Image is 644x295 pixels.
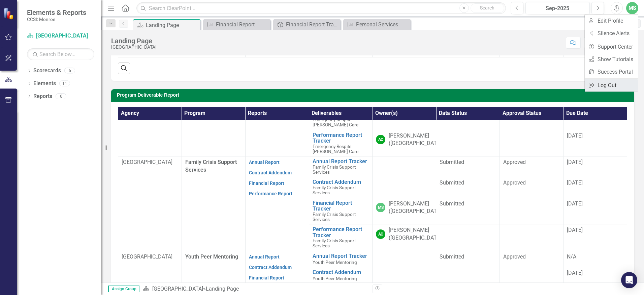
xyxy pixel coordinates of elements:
[345,20,409,29] a: Personal Services
[313,212,356,222] span: Family Crisis Support Services
[500,251,563,267] td: Double-Click to Edit
[206,286,239,292] div: Landing Page
[309,251,373,267] td: Double-Click to Edit Right Click for Context Menu
[500,198,563,224] td: Double-Click to Edit
[525,2,590,14] button: Sep-2025
[108,286,139,292] span: Assign Group
[313,253,369,259] a: Annual Report Tracker
[313,226,369,238] a: Performance Report Tracker
[286,20,339,29] div: Financial Report Tracker
[436,177,500,198] td: Double-Click to Edit
[249,159,280,165] a: Annual Report
[480,5,494,10] span: Search
[313,158,369,165] a: Annual Report Tracker
[249,254,280,260] a: Annual Report
[146,21,199,29] div: Landing Page
[27,48,94,60] input: Search Below...
[309,267,373,284] td: Double-Click to Edit Right Click for Context Menu
[27,32,94,40] a: [GEOGRAPHIC_DATA]
[440,159,464,165] span: Submitted
[500,224,563,251] td: Double-Click to Edit
[567,132,583,139] span: [DATE]
[249,170,292,175] a: Contract Addendum
[59,81,70,87] div: 11
[436,267,500,284] td: Double-Click to Edit
[503,159,526,165] span: Approved
[313,276,357,281] span: Youth Peer Mentoring
[309,130,373,156] td: Double-Click to Edit Right Click for Context Menu
[500,156,563,177] td: Double-Click to Edit
[27,8,86,17] span: Elements & Reports
[313,238,356,248] span: Family Crisis Support Services
[205,20,269,29] a: Financial Report
[309,198,373,224] td: Double-Click to Edit Right Click for Context Menu
[585,41,638,53] a: Support Center
[111,37,157,45] div: Landing Page
[313,185,356,195] span: Family Crisis Support Services
[500,177,563,198] td: Double-Click to Edit
[389,226,443,242] div: [PERSON_NAME] ([GEOGRAPHIC_DATA])
[111,45,157,50] div: [GEOGRAPHIC_DATA]
[249,191,292,196] a: Performance Report
[585,15,638,27] a: Edit Profile
[567,270,583,276] span: [DATE]
[585,66,638,78] a: Success Portal
[56,93,66,99] div: 6
[585,53,638,66] a: Show Tutorials
[376,203,385,212] div: MS
[500,267,563,284] td: Double-Click to Edit
[143,285,367,293] div: »
[567,159,583,165] span: [DATE]
[122,158,178,166] p: [GEOGRAPHIC_DATA]
[313,132,369,144] a: Performance Report Tracker
[309,177,373,198] td: Double-Click to Edit Right Click for Context Menu
[122,253,178,261] p: [GEOGRAPHIC_DATA]
[185,159,237,173] span: Family Crisis Support Services
[33,80,56,88] a: Elements
[117,93,631,98] h3: Program Deliverable Report
[567,227,583,233] span: [DATE]
[64,68,75,74] div: 5
[249,275,284,280] a: Financial Report
[313,200,369,212] a: Financial Report Tracker
[436,198,500,224] td: Double-Click to Edit
[33,93,52,100] a: Reports
[567,253,623,261] div: N/A
[185,253,238,260] span: Youth Peer Mentoring
[585,27,638,40] a: Silence Alerts
[436,251,500,267] td: Double-Click to Edit
[313,179,369,185] a: Contract Addendum
[503,179,526,186] span: Approved
[313,164,356,175] span: Family Crisis Support Services
[376,135,385,144] div: AC
[626,2,638,14] div: MS
[440,200,464,207] span: Submitted
[275,20,339,29] a: Financial Report Tracker
[440,179,464,186] span: Submitted
[389,132,443,148] div: [PERSON_NAME] ([GEOGRAPHIC_DATA])
[309,156,373,177] td: Double-Click to Edit Right Click for Context Menu
[27,17,86,22] small: CCSI: Monroe
[436,224,500,251] td: Double-Click to Edit
[136,2,506,14] input: Search ClearPoint...
[33,67,61,75] a: Scorecards
[471,3,504,13] button: Search
[313,144,358,154] span: Emergency Respite [PERSON_NAME] Care
[3,7,15,20] img: ClearPoint Strategy
[436,156,500,177] td: Double-Click to Edit
[249,265,292,270] a: Contract Addendum
[216,20,269,29] div: Financial Report
[356,20,409,29] div: Personal Services
[436,130,500,156] td: Double-Click to Edit
[249,180,284,186] a: Financial Report
[309,224,373,251] td: Double-Click to Edit Right Click for Context Menu
[389,200,443,216] div: [PERSON_NAME] ([GEOGRAPHIC_DATA])
[376,229,385,239] div: AC
[440,253,464,260] span: Submitted
[313,269,369,275] a: Contract Addendum
[621,272,637,288] div: Open Intercom Messenger
[567,179,583,186] span: [DATE]
[500,130,563,156] td: Double-Click to Edit
[313,117,358,127] span: Emergency Respite [PERSON_NAME] Care
[585,79,638,92] a: Log Out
